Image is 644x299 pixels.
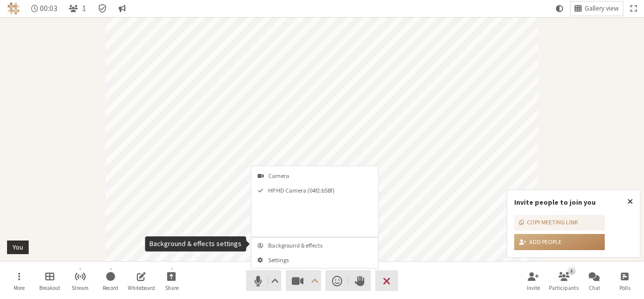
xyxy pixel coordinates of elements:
button: Audio settings [268,270,281,291]
span: Whiteboard [128,285,155,291]
span: Breakout [39,285,60,291]
button: Fullscreen [626,2,640,16]
button: Conversation [115,2,130,16]
button: End or leave meeting [375,270,398,291]
button: Start streaming [66,267,94,294]
button: Raise hand [348,270,371,291]
div: You [9,242,27,253]
button: Meeting settings [252,252,378,268]
button: Stop video (Alt+V) [286,270,321,291]
span: Share [165,285,179,291]
div: Camera [252,166,378,183]
span: Record [103,285,118,291]
button: Start sharing [157,267,186,294]
span: 00:03 [40,4,57,13]
span: HP HD Camera (04f2:b58f) [268,187,374,194]
span: More [14,285,25,291]
span: Settings [268,256,374,263]
span: Background & effects [268,242,374,249]
button: Manage Breakout Rooms [36,267,64,294]
button: Send a reaction [326,270,348,291]
button: Mute (Alt+A) [246,270,281,291]
div: Copy meeting link [519,218,578,227]
span: Camera [268,172,374,179]
button: Open menu [5,267,33,294]
button: Open menu [308,270,321,291]
span: Chat [589,285,600,291]
span: Stream [71,285,89,291]
button: Close popover [620,190,640,213]
button: Using system theme [552,2,567,16]
button: Open participant list [65,2,90,16]
button: Change layout [571,2,623,16]
span: Gallery view [585,5,619,13]
span: Invite [527,285,540,291]
button: Add people [514,234,605,250]
button: Invite participants (Alt+I) [519,267,547,294]
span: 1 [82,4,86,13]
button: Copy meeting link [514,215,605,231]
span: Polls [619,285,630,291]
div: Timer [27,2,62,16]
div: Meeting details Encryption enabled [94,2,111,16]
img: Iotum [8,3,20,15]
button: Open shared whiteboard [127,267,155,294]
button: HP HD Camera (04f2:b58f) [252,183,378,234]
button: Background & effects settings [252,237,378,252]
button: Open chat [580,267,608,294]
span: Participants [549,285,579,291]
label: Invite people to join you [514,198,596,207]
div: 1 [568,266,575,274]
button: Start recording [97,267,125,294]
button: Open participant list [550,267,578,294]
button: Open poll [611,267,639,294]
